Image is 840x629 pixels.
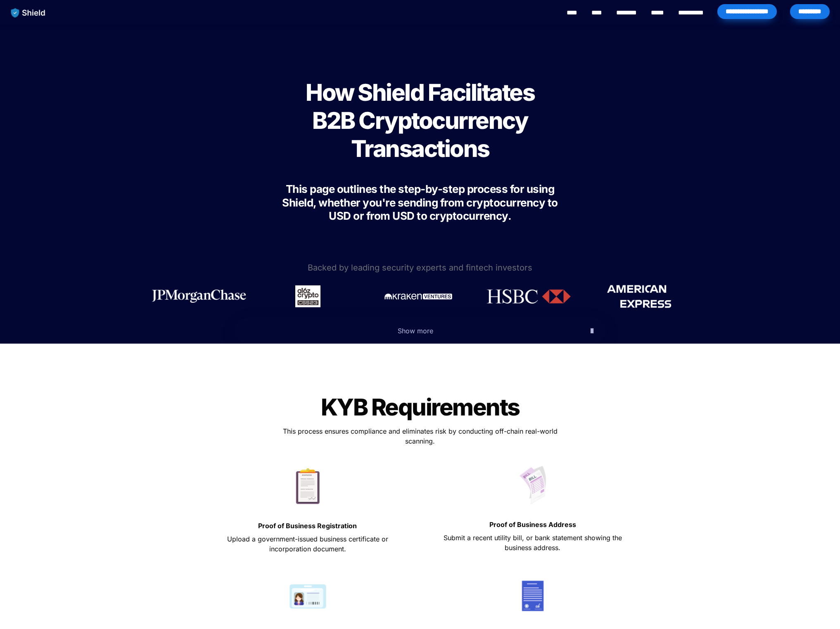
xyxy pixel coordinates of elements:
span: Upload a government-issued business certificate or incorporation document. [227,535,390,553]
strong: Proof of Business Address [489,520,576,529]
span: KYB Requirements [321,393,520,421]
span: Submit a recent utility bill, or bank statement showing the business address. [444,534,624,552]
span: Backed by leading security experts and fintech investors [308,263,532,273]
strong: Proof of Business Registration [258,522,357,530]
span: How Shield Facilitates B2B Cryptocurrency Transactions [306,78,539,163]
span: Show more [398,327,433,335]
img: website logo [7,4,50,21]
span: This page outlines the step-by-step process for using Shield, whether you're sending from cryptoc... [282,183,560,222]
button: Show more [234,318,606,344]
span: This process ensures compliance and eliminates risk by conducting off-chain real-world scanning. [283,427,560,445]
